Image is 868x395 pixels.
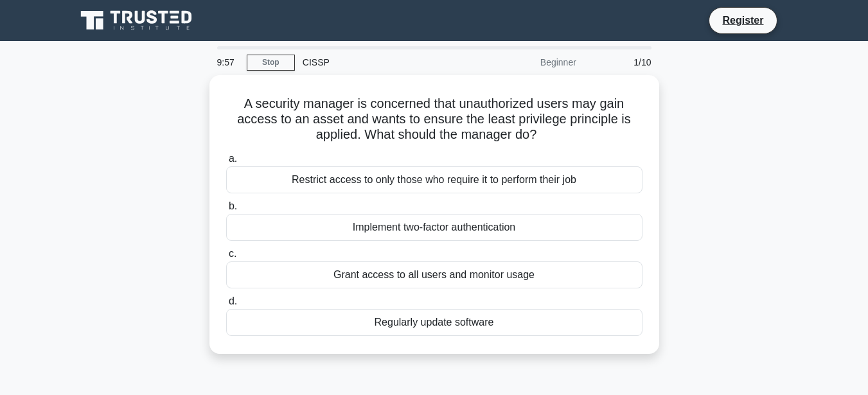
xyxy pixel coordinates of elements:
[247,55,295,71] a: Stop
[229,153,237,164] span: a.
[295,49,472,75] div: CISSP
[225,96,644,143] h5: A security manager is concerned that unauthorized users may gain access to an asset and wants to ...
[229,248,236,259] span: c.
[584,49,659,75] div: 1/10
[714,12,771,28] a: Register
[226,309,642,336] div: Regularly update software
[229,200,237,211] span: b.
[229,295,237,306] span: d.
[226,166,642,193] div: Restrict access to only those who require it to perform their job
[472,49,584,75] div: Beginner
[209,49,247,75] div: 9:57
[226,261,642,288] div: Grant access to all users and monitor usage
[226,214,642,241] div: Implement two-factor authentication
